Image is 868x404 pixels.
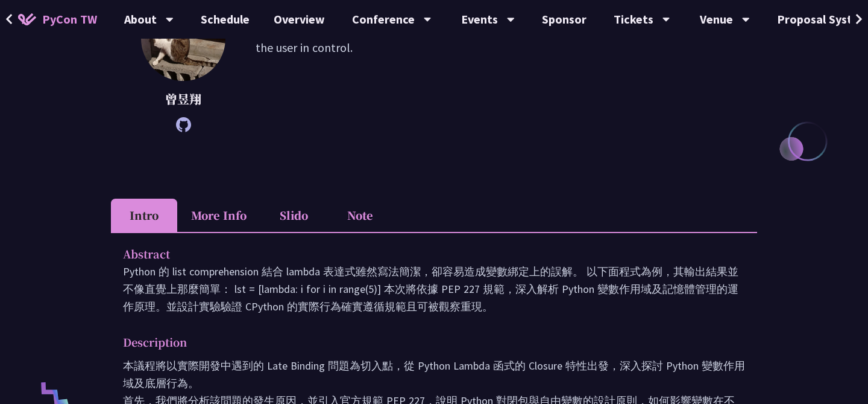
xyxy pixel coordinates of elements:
[177,199,260,232] li: More Info
[6,4,109,34] a: PyCon TW
[123,263,745,315] p: Python 的 list comprehension 結合 lambda 表達式雖然寫法簡潔，卻容易造成變數綁定上的誤解。 以下面程式為例，其輸出結果並不像直覺上那麼簡單： lst = [la...
[141,90,225,108] p: 曾昱翔
[18,13,36,25] img: Home icon of PyCon TW 2025
[42,10,97,28] span: PyCon TW
[123,333,721,351] p: Description
[256,2,757,126] p: A software engineer and an Arch Linux enthusiast. With years of experience working closely with o...
[327,199,393,232] li: Note
[111,199,177,232] li: Intro
[260,199,327,232] li: Slido
[123,245,721,263] p: Abstract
